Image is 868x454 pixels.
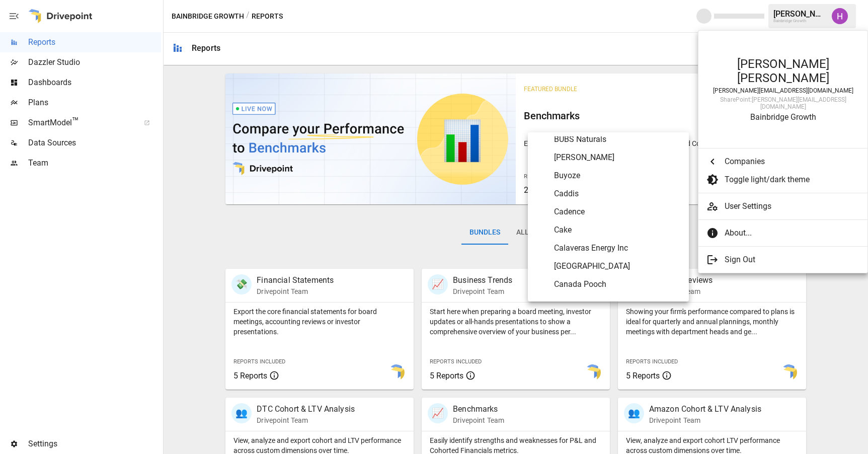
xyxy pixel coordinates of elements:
span: BUBS Naturals [554,133,681,145]
span: Cake [554,224,681,236]
span: Cadence [554,206,681,218]
span: User Settings [725,200,859,212]
span: Calaveras Energy Inc [554,242,681,254]
div: Bainbridge Growth [708,112,857,122]
span: Toggle light/dark theme [725,174,851,186]
span: Canada Pooch [554,278,681,290]
span: Sign Out [725,254,851,266]
div: SharePoint: [PERSON_NAME][EMAIL_ADDRESS][DOMAIN_NAME] [708,96,857,110]
span: About... [725,227,851,239]
div: [PERSON_NAME][EMAIL_ADDRESS][DOMAIN_NAME] [708,87,857,94]
span: [PERSON_NAME] [554,296,681,309]
span: [PERSON_NAME] [554,152,681,164]
span: Caddis [554,188,681,200]
span: [GEOGRAPHIC_DATA] [554,260,681,272]
span: Buyoze [554,170,681,182]
div: [PERSON_NAME] [PERSON_NAME] [708,57,857,85]
span: Companies [725,156,851,168]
